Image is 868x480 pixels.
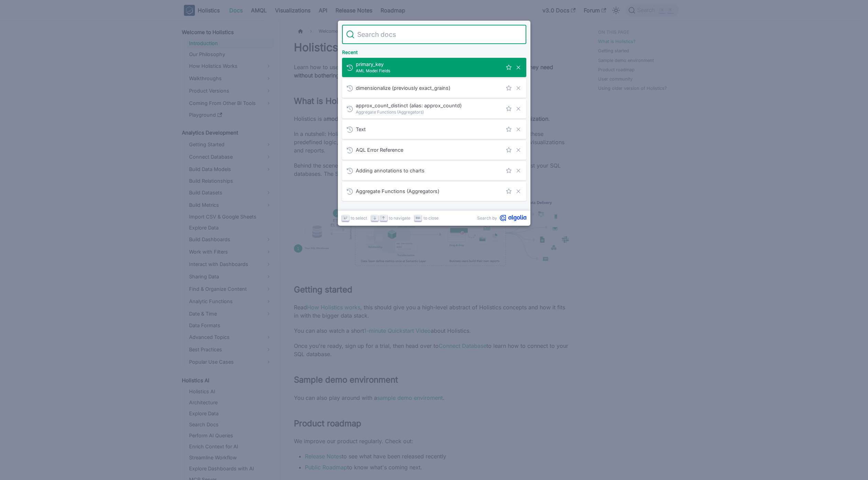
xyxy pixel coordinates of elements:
button: Remove this search from history [515,188,522,195]
svg: Arrow up [381,215,386,221]
a: AQL Error Reference [342,140,526,160]
svg: Escape key [416,215,421,221]
div: Recent [341,44,528,58]
button: Save this search [505,146,513,154]
svg: Enter key [343,215,348,221]
svg: Arrow down [372,215,377,221]
button: Remove this search from history [515,167,522,174]
a: primary_keyAML Model Fields [342,58,526,77]
span: to select [351,215,367,221]
button: Save this search [505,188,513,195]
button: Save this search [505,105,513,113]
span: to navigate [389,215,410,221]
span: Aggregate Functions (Aggregators) [356,188,502,194]
span: AQL Error Reference [356,147,502,153]
button: Remove this search from history [515,105,522,113]
span: dimensionalize (previously exact_grains) [356,85,502,91]
span: AML Model Fields [356,67,502,74]
a: approx_count_distinct (alias: approx_countd)​Aggregate Functions (Aggregators) [342,99,526,118]
button: Remove this search from history [515,84,522,92]
a: Text [342,120,526,139]
button: Save this search [505,84,513,92]
a: Adding annotations to charts [342,161,526,180]
button: Remove this search from history [515,146,522,154]
a: Aggregate Functions (Aggregators) [342,182,526,201]
span: primary_key [356,61,502,67]
button: Save this search [505,64,513,71]
span: Text [356,126,502,132]
span: Adding annotations to charts [356,167,502,174]
button: Save this search [505,126,513,133]
button: Remove this search from history [515,64,522,71]
a: Search byAlgolia [477,215,526,221]
span: Aggregate Functions (Aggregators) [356,109,502,115]
span: to close [424,215,439,221]
span: approx_count_distinct (alias: approx_countd)​ [356,102,502,109]
span: Search by [477,215,497,221]
button: Save this search [505,167,513,174]
a: dimensionalize (previously exact_grains) [342,78,526,98]
button: Remove this search from history [515,126,522,133]
svg: Algolia [500,215,526,221]
input: Search docs [354,25,522,44]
